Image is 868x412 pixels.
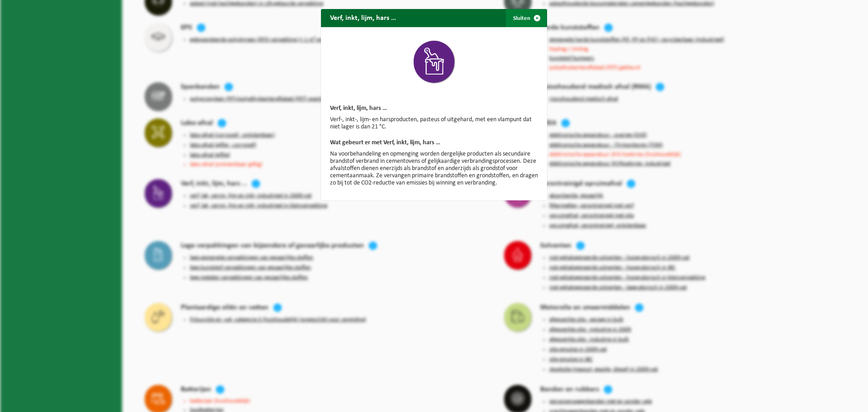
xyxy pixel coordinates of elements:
p: Na voorbehandeling en opmenging worden dergelijke producten als secundaire brandstof verbrand in ... [330,151,538,187]
h3: Wat gebeurt er met Verf, inkt, lijm, hars … [330,140,538,146]
button: Sluiten [506,9,546,27]
p: Verf-, inkt-, lijm- en harsproducten, pasteus of uitgehard, met een vlampunt dat niet lager is da... [330,116,538,131]
h3: Verf, inkt, lijm, hars … [330,105,538,112]
h2: Verf, inkt, lijm, hars … [321,9,405,26]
